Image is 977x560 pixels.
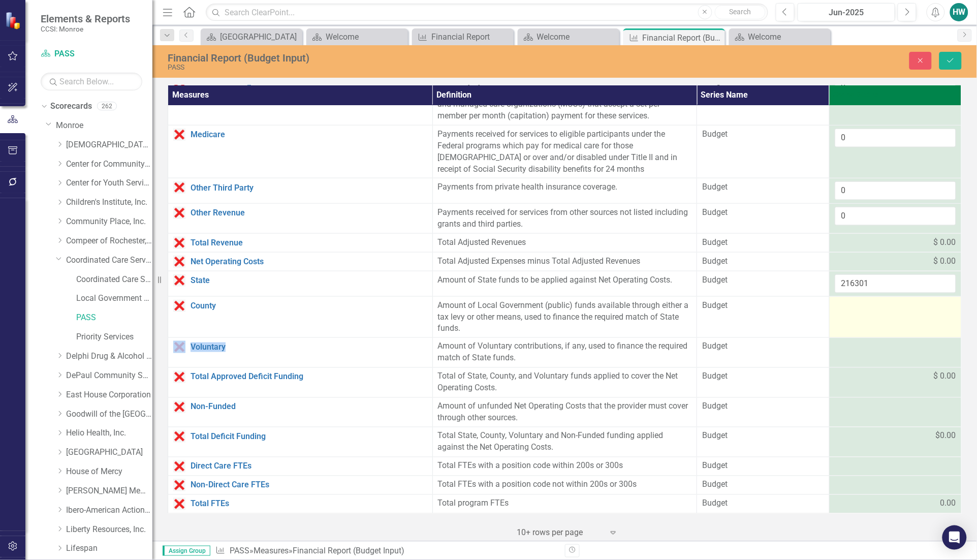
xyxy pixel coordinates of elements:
[643,32,722,44] div: Financial Report (Budget Input)
[66,255,152,266] a: Coordinated Care Services Inc.
[168,64,613,71] div: PASS
[76,293,152,304] a: Local Government Unit (LGU)
[748,30,828,43] div: Welcome
[438,479,692,491] div: Total FTEs with a position code not within 200s or 300s
[41,73,142,90] input: Search Below...
[537,30,617,43] div: Welcome
[438,498,692,510] div: Total program FTEs
[66,139,152,151] a: [DEMOGRAPHIC_DATA] Charities Family & Community Services
[230,546,249,555] a: PASS
[191,481,427,490] a: Non-Direct Care FTEs
[191,276,427,285] a: State
[173,430,185,443] img: Data Error
[702,341,824,353] span: Budget
[293,546,404,555] div: Financial Report (Budget Input)
[97,102,117,111] div: 262
[438,207,692,230] div: Payments received for services from other sources not listed including grants and third parties.
[173,207,185,219] img: Data Error
[520,30,617,43] a: Welcome
[168,52,613,64] div: Financial Report (Budget Input)
[934,256,956,267] span: $ 0.00
[415,30,511,43] a: Financial Report
[942,525,967,550] div: Open Intercom Messenger
[438,256,692,267] div: Total Adjusted Expenses minus Total Adjusted Revenues
[173,256,185,268] img: Data Error
[220,30,300,43] div: [GEOGRAPHIC_DATA]
[702,498,824,510] span: Budget
[76,274,152,286] a: Coordinated Care Services Inc. (MCOMH Internal)
[309,30,405,43] a: Welcome
[254,546,289,555] a: Measures
[66,543,152,554] a: Lifespan
[732,30,828,43] a: Welcome
[163,546,210,556] span: Assign Group
[191,130,427,139] a: Medicare
[41,25,130,33] small: CCSI: Monroe
[66,447,152,458] a: [GEOGRAPHIC_DATA]
[66,466,152,478] a: House of Mercy
[66,485,152,497] a: [PERSON_NAME] Memorial Institute, Inc.
[191,301,427,310] a: County
[438,300,692,335] div: Amount of Local Government (public) funds available through either a tax levy or other means, use...
[702,181,824,193] span: Budget
[326,30,405,43] div: Welcome
[56,120,152,132] a: Monroe
[702,129,824,140] span: Budget
[715,5,766,19] button: Search
[438,181,692,193] div: Payments from private health insurance coverage.
[940,498,956,510] span: 0.00
[801,7,892,19] div: Jun-2025
[191,183,427,193] a: Other Third Party
[203,30,300,43] a: [GEOGRAPHIC_DATA]
[66,370,152,382] a: DePaul Community Services, lnc.
[66,427,152,439] a: Helio Health, Inc.
[950,3,968,21] button: HW
[173,181,185,194] img: Data Error
[702,237,824,248] span: Budget
[438,371,692,394] div: Total of State, County, and Voluntary funds applied to cover the Net Operating Costs.
[191,500,427,509] a: Total FTEs
[173,401,185,413] img: Data Error
[41,13,130,25] span: Elements & Reports
[702,207,824,219] span: Budget
[173,300,185,312] img: Data Error
[702,401,824,413] span: Budget
[5,12,23,29] img: ClearPoint Strategy
[173,371,185,383] img: Data Error
[191,402,427,412] a: Non-Funded
[702,256,824,267] span: Budget
[173,460,185,473] img: Data Error
[66,197,152,208] a: Children's Institute, Inc.
[702,430,824,442] span: Budget
[173,341,185,353] img: Data Error
[173,274,185,287] img: Data Error
[934,237,956,248] span: $ 0.00
[41,48,142,60] a: PASS
[191,343,427,352] a: Voluntary
[936,430,956,442] span: $0.00
[191,238,427,247] a: Total Revenue
[66,235,152,247] a: Compeer of Rochester, Inc.
[438,341,692,364] div: Amount of Voluntary contributions, if any, used to finance the required match of State funds.
[66,505,152,516] a: Ibero-American Action League, Inc.
[702,371,824,383] span: Budget
[431,30,511,43] div: Financial Report
[191,372,427,382] a: Total Approved Deficit Funding
[702,460,824,472] span: Budget
[702,274,824,286] span: Budget
[173,479,185,491] img: Data Error
[76,312,152,324] a: PASS
[702,479,824,491] span: Budget
[76,331,152,343] a: Priority Services
[191,432,427,442] a: Total Deficit Funding
[191,257,427,266] a: Net Operating Costs
[702,300,824,312] span: Budget
[438,430,692,454] div: Total State, County, Voluntary and Non-Funded funding applied against the Net Operating Costs.
[66,177,152,189] a: Center for Youth Services, Inc.
[438,237,692,248] div: Total Adjusted Revenues
[173,237,185,249] img: Data Error
[66,159,152,170] a: Center for Community Alternatives
[66,351,152,362] a: Delphi Drug & Alcohol Council
[438,460,692,472] div: Total FTEs with a position code within 200s or 300s
[438,401,692,424] div: Amount of unfunded Net Operating Costs that the provider must cover through other sources.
